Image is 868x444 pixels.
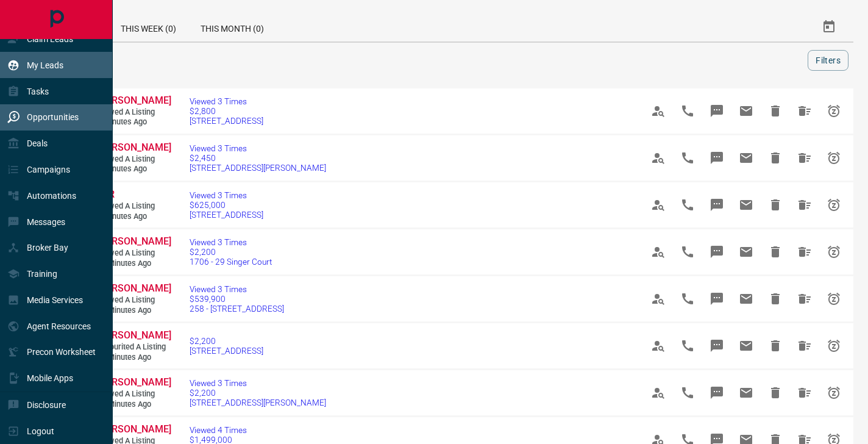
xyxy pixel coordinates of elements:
span: View Profile [644,284,673,313]
span: Snooze [819,284,848,313]
span: Call [673,237,702,267]
span: Hide All from Bianca Araula [790,378,819,407]
a: Viewed 3 Times$2,450[STREET_ADDRESS][PERSON_NAME] [190,143,326,173]
span: Hide All from M R [790,190,819,220]
span: $2,800 [190,106,263,116]
a: Viewed 3 Times$2,2001706 - 29 Singer Court [190,237,272,267]
span: View Profile [644,143,673,173]
a: [PERSON_NAME] [98,423,171,436]
span: Viewed a Listing [98,389,171,399]
span: [STREET_ADDRESS] [190,116,263,126]
span: $2,200 [190,336,263,346]
span: Message [702,143,731,173]
span: Email [731,284,761,313]
span: [STREET_ADDRESS][PERSON_NAME] [190,163,326,173]
button: Select Date Range [814,12,844,41]
div: This Month (0) [188,12,276,41]
span: [STREET_ADDRESS][PERSON_NAME] [190,398,326,407]
span: Viewed 3 Times [190,190,263,200]
span: [PERSON_NAME] [98,376,171,388]
span: Hide [761,284,790,313]
span: Hide All from TK Kim [790,237,819,267]
span: Hide All from TK Kim [790,331,819,360]
span: [STREET_ADDRESS] [190,346,263,356]
span: Snooze [819,190,848,220]
span: Call [673,143,702,173]
span: Message [702,237,731,267]
span: Favourited a Listing [98,342,171,353]
span: [PERSON_NAME] [98,282,171,294]
span: 6 minutes ago [98,117,171,127]
span: Message [702,190,731,220]
span: 8 minutes ago [98,212,171,222]
span: 28 minutes ago [98,353,171,363]
span: Hide All from Chris Lee [790,143,819,173]
span: Viewed a Listing [98,107,171,118]
span: Viewed a Listing [98,248,171,259]
button: Filters [808,50,848,71]
span: Message [702,96,731,126]
a: Viewed 3 Times$539,900258 - [STREET_ADDRESS] [190,284,284,313]
span: $2,200 [190,247,272,257]
span: Viewed 3 Times [190,378,326,388]
span: Snooze [819,331,848,360]
span: Viewed a Listing [98,201,171,212]
span: Hide [761,96,790,126]
span: Snooze [819,237,848,267]
span: Email [731,331,761,360]
span: Viewed 3 Times [190,143,326,153]
a: M R [98,188,171,201]
span: Viewed 4 Times [190,425,263,435]
span: Call [673,378,702,407]
span: [PERSON_NAME] [98,423,171,435]
span: Hide [761,190,790,220]
span: Message [702,284,731,313]
span: Email [731,143,761,173]
span: Viewed a Listing [98,295,171,306]
span: 8 minutes ago [98,164,171,174]
span: [PERSON_NAME] [98,95,171,106]
a: [PERSON_NAME] [98,329,171,342]
span: Email [731,378,761,407]
a: [PERSON_NAME] [98,235,171,248]
span: Email [731,96,761,126]
a: $2,200[STREET_ADDRESS] [190,336,263,356]
span: View Profile [644,237,673,267]
span: Viewed a Listing [98,154,171,165]
span: Hide [761,143,790,173]
span: Viewed 3 Times [190,96,263,106]
span: Snooze [819,378,848,407]
span: Call [673,190,702,220]
span: $539,900 [190,294,284,304]
span: $2,200 [190,388,326,398]
span: [PERSON_NAME] [98,141,171,153]
span: Email [731,190,761,220]
span: Viewed 3 Times [190,237,272,247]
a: Viewed 3 Times$2,200[STREET_ADDRESS][PERSON_NAME] [190,378,326,407]
span: [PERSON_NAME] [98,329,171,341]
span: 1706 - 29 Singer Court [190,257,272,267]
a: [PERSON_NAME] [98,376,171,389]
span: Call [673,284,702,313]
a: [PERSON_NAME] [98,141,171,154]
span: Hide All from John Simas [790,284,819,313]
span: Viewed 3 Times [190,284,284,294]
span: View Profile [644,190,673,220]
span: View Profile [644,331,673,360]
span: 27 minutes ago [98,306,171,316]
span: Snooze [819,143,848,173]
span: Hide All from Dera Emelife [790,96,819,126]
span: View Profile [644,96,673,126]
span: $2,450 [190,153,326,163]
span: Message [702,378,731,407]
span: 13 minutes ago [98,259,171,269]
span: Hide [761,331,790,360]
span: $625,000 [190,200,263,210]
a: [PERSON_NAME] [98,282,171,295]
span: Call [673,96,702,126]
span: Snooze [819,96,848,126]
span: Message [702,331,731,360]
span: Email [731,237,761,267]
span: [STREET_ADDRESS] [190,210,263,220]
div: This Week (0) [108,12,188,41]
